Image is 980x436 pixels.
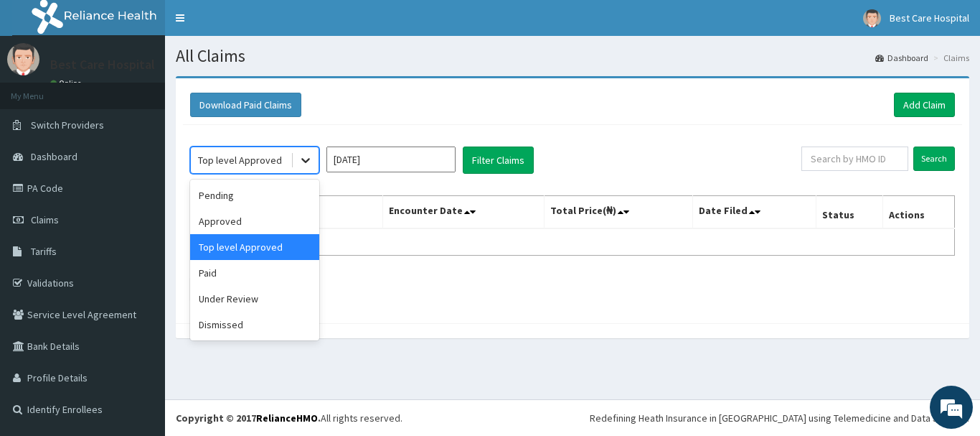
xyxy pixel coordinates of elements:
div: Pending [190,182,319,208]
a: Add Claim [894,93,955,117]
th: Total Price(₦) [544,196,693,229]
input: Search by HMO ID [801,147,908,171]
div: Approved [190,208,319,234]
span: Tariffs [31,245,57,258]
strong: Copyright © 2017 . [176,412,321,425]
img: User Image [863,9,881,27]
a: RelianceHMO [256,412,318,425]
img: User Image [7,43,39,75]
span: Best Care Hospital [890,11,969,24]
input: Select Month and Year [326,147,456,172]
div: Under Review [190,286,319,312]
a: Online [50,78,85,88]
img: d_794563401_company_1708531726252_794563401 [27,72,58,108]
span: Claims [31,213,59,226]
span: Dashboard [31,150,77,163]
div: Paid [190,260,319,286]
div: Minimize live chat window [235,7,270,42]
div: Redefining Heath Insurance in [GEOGRAPHIC_DATA] using Telemedicine and Data Science! [590,411,969,425]
div: Top level Approved [198,153,282,167]
a: Dashboard [875,52,928,64]
p: Best Care Hospital [50,58,155,71]
li: Claims [930,52,969,64]
button: Filter Claims [463,147,534,174]
th: Date Filed [693,196,816,229]
th: Status [816,196,883,229]
div: Chat with us now [75,80,241,99]
th: Encounter Date [383,196,544,229]
h1: All Claims [176,47,969,65]
input: Search [913,147,955,171]
span: Switch Providers [31,119,104,131]
th: Actions [882,196,954,229]
button: Download Paid Claims [190,93,301,117]
footer: All rights reserved. [165,399,980,436]
textarea: Type your message and hit 'Enter' [7,287,273,337]
div: Dismissed [190,312,319,338]
div: Top level Approved [190,234,319,260]
span: We're online! [83,128,198,273]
